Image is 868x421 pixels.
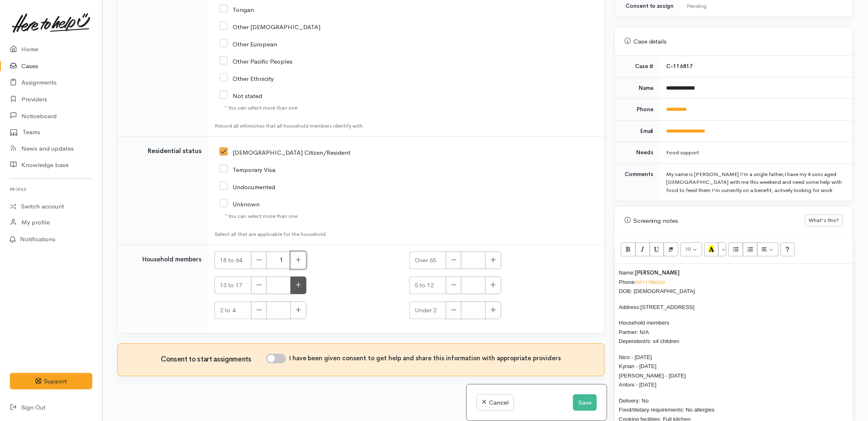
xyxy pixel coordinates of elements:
div: My name is [PERSON_NAME] I'm a single father,I have my 4 sons aged [DEMOGRAPHIC_DATA] with me thi... [667,170,843,194]
small: Select all that are applicable for the household. [215,230,468,238]
label: Unknown [219,201,260,207]
input: 2 to 4 [266,302,291,319]
span: 18 to 64 [215,252,251,269]
span: Under 2 [409,302,446,319]
small: * You can select more than one [224,104,297,112]
td: Email [615,120,660,142]
input: Under 2 [461,302,486,319]
label: I have been given consent to get help and share this information with appropriate providers [289,354,561,363]
button: More Color [718,243,726,256]
label: Undocumented [219,184,275,190]
div: Screening notes [625,216,805,226]
small: Record all ethnicities that all household members identify with. [215,122,594,130]
button: Help [781,243,795,256]
label: [DEMOGRAPHIC_DATA] Citizen/Resident [219,149,350,156]
span: Phone: [619,279,636,285]
span: [PERSON_NAME] [635,269,680,276]
button: Save [573,394,597,411]
td: Phone [615,99,660,121]
span: 2 to 4 [215,302,251,319]
button: Support [10,373,92,390]
label: Temporary Visa [219,167,275,173]
span: Over 65 [409,252,446,269]
h3: Consent to start assignments [161,356,266,364]
h6: Profile [10,184,92,195]
span: Nico - [DATE] Kynan - [DATE] [PERSON_NAME] - [DATE] Antoni - [DATE] [619,354,686,388]
button: Paragraph [757,243,779,256]
td: Needs [615,142,660,164]
button: Italic (CTRL+I) [635,243,650,256]
span: Address: [619,304,641,310]
label: Other Ethnicity [219,76,274,82]
span: DOB: [DEMOGRAPHIC_DATA] [619,288,695,294]
button: Font Size [681,243,702,256]
button: Recent Color [704,243,719,256]
button: What's this? [805,215,843,227]
button: Bold (CTRL+B) [621,243,636,256]
td: Case # [615,56,660,77]
span: Household members Partner: N/A Dependent/s: x4 children [619,320,679,344]
label: Other [DEMOGRAPHIC_DATA] [219,24,320,30]
label: Residential status [148,146,201,156]
div: Food support [667,149,843,157]
label: Other Pacific Peoples [219,58,292,64]
div: Case details [625,37,843,46]
a: 0211786363 [636,279,665,286]
b: C-116817 [667,63,693,70]
div: Pending [687,2,843,10]
td: Comments [615,163,660,201]
button: Unordered list (CTRL+SHIFT+NUM7) [729,243,743,256]
label: Tongan [219,7,254,13]
span: Name: [619,270,635,276]
span: [STREET_ADDRESS] [641,304,695,310]
button: Ordered list (CTRL+SHIFT+NUM8) [743,243,758,256]
a: Cancel [477,394,514,411]
label: Not stated [219,93,262,99]
input: Over 65 [461,252,486,269]
label: Other European [219,41,277,47]
span: 10 [685,245,691,252]
input: 13 to 17 [266,277,291,294]
button: Remove Font Style (CTRL+\) [664,243,678,256]
span: 5 to 12 [409,277,446,294]
small: * You can select more than one [224,212,297,220]
input: 18 to 64 [266,252,291,269]
span: 13 to 17 [215,277,251,294]
button: Underline (CTRL+U) [650,243,665,256]
input: 5 to 12 [461,277,486,294]
td: Name [615,77,660,99]
label: Household members [142,255,201,264]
